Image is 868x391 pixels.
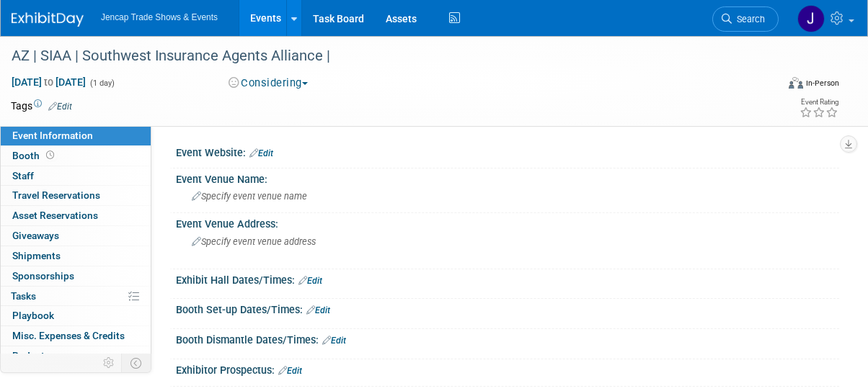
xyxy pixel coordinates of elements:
span: Tasks [11,290,36,302]
a: Edit [298,276,322,286]
div: Event Rating [800,99,838,106]
a: Budget [1,346,151,366]
a: Sponsorships [1,266,151,286]
a: Tasks [1,287,151,306]
a: Playbook [1,306,151,325]
span: Shipments [12,250,61,261]
div: Exhibit Hall Dates/Times: [176,269,839,288]
a: Asset Reservations [1,206,151,225]
span: Budget [12,350,45,361]
div: AZ | SIAA | Southwest Insurance Agents Alliance | [6,43,769,69]
button: Considering [223,76,314,91]
a: Giveaways [1,226,151,246]
a: Edit [322,336,346,346]
span: Asset Reservations [12,210,98,221]
div: Event Venue Name: [176,168,839,186]
span: Jencap Trade Shows & Events [101,12,218,22]
span: [DATE] [DATE] [11,76,87,89]
div: In-Person [805,78,839,89]
a: Misc. Expenses & Credits [1,326,151,346]
a: Edit [48,102,72,112]
span: Booth not reserved yet [43,150,57,161]
span: Staff [12,170,34,181]
a: Travel Reservations [1,186,151,205]
a: Edit [278,366,302,376]
span: Booth [12,150,57,161]
a: Search [712,6,779,32]
div: Event Format [719,75,840,96]
td: Tags [11,99,72,113]
span: Specify event venue address [192,236,316,247]
div: Booth Set-up Dates/Times: [176,299,839,318]
span: to [42,76,56,88]
a: Staff [1,166,151,186]
span: Specify event venue name [192,191,307,202]
div: Event Website: [176,142,839,161]
a: Edit [306,305,330,315]
a: Edit [249,148,273,158]
span: Sponsorships [12,270,74,282]
span: Event Information [12,130,93,141]
td: Toggle Event Tabs [122,354,151,372]
span: Playbook [12,310,54,321]
span: (1 day) [89,78,115,88]
img: Jason Reese [797,5,825,32]
a: Event Information [1,126,151,145]
span: Giveaways [12,230,59,241]
td: Personalize Event Tab Strip [97,354,122,372]
div: Exhibitor Prospectus: [176,359,839,378]
span: Travel Reservations [12,189,100,201]
span: Search [732,14,765,24]
img: ExhibitDay [12,12,84,27]
div: Event Venue Address: [176,213,839,231]
a: Booth [1,146,151,166]
img: Format-Inperson.png [789,77,803,89]
div: Booth Dismantle Dates/Times: [176,329,839,348]
a: Shipments [1,246,151,266]
span: Misc. Expenses & Credits [12,330,125,341]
